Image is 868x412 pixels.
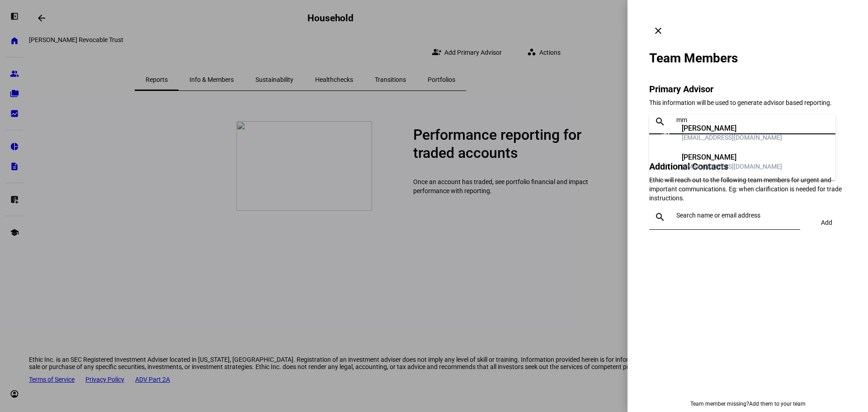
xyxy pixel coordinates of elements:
[656,153,675,171] div: MM
[649,212,671,223] mat-icon: search
[649,51,846,66] div: Team Members
[656,124,675,142] div: JC
[682,124,782,133] div: [PERSON_NAME]
[682,162,782,171] div: [EMAIL_ADDRESS][DOMAIN_NAME]
[682,153,782,162] div: [PERSON_NAME]
[653,25,664,36] mat-icon: clear
[690,401,749,407] span: Team member missing?
[649,84,846,95] h3: Primary Advisor
[649,98,846,107] div: This information will be used to generate advisor based reporting.
[682,133,782,142] div: [EMAIL_ADDRESS][DOMAIN_NAME]
[676,212,797,219] input: Search name or email address
[749,401,806,407] a: Add them to your team
[649,175,846,203] div: Ethic will reach out to the following team members for urgent and important communications. Eg: w...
